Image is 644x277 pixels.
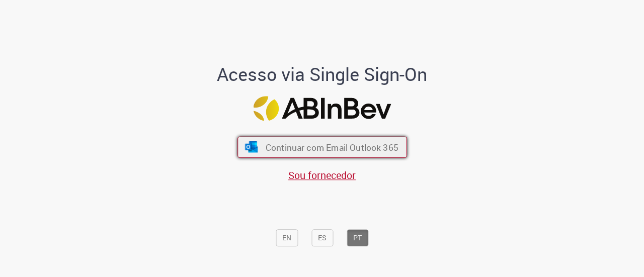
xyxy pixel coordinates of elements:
button: EN [276,229,298,246]
h1: Acesso via Single Sign-On [183,64,462,84]
span: Continuar com Email Outlook 365 [265,141,398,153]
img: Logo ABInBev [253,96,391,121]
img: ícone Azure/Microsoft 360 [244,142,259,153]
button: ícone Azure/Microsoft 360 Continuar com Email Outlook 365 [237,137,407,158]
button: PT [347,229,368,246]
a: Sou fornecedor [288,168,356,182]
button: ES [311,229,333,246]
